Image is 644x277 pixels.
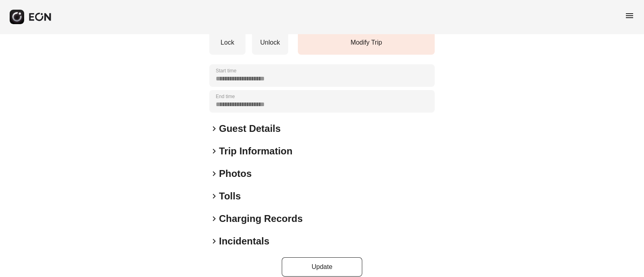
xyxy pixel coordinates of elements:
span: keyboard_arrow_right [209,214,219,224]
h2: Photos [219,167,252,180]
span: keyboard_arrow_right [209,124,219,133]
h2: Trip Information [219,145,293,158]
span: keyboard_arrow_right [209,191,219,201]
h2: Guest Details [219,122,281,135]
span: keyboard_arrow_right [209,169,219,179]
button: Unlock [252,21,288,55]
p: Modify Trip [302,38,431,47]
button: Modify Trip [298,21,435,55]
button: Lock [209,21,246,55]
p: Unlock [256,38,284,47]
p: Lock [213,38,242,47]
h2: Incidentals [219,235,269,248]
span: keyboard_arrow_right [209,236,219,246]
h2: Charging Records [219,212,303,225]
span: keyboard_arrow_right [209,146,219,156]
h2: Tolls [219,190,241,203]
button: Update [282,257,362,277]
span: menu [625,11,634,21]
